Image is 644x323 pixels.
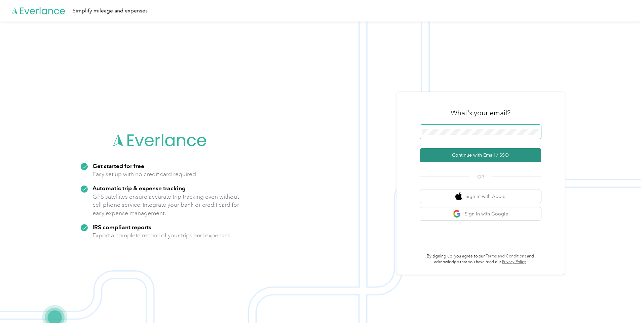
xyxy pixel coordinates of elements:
[453,210,461,218] img: google logo
[455,192,462,201] img: apple logo
[92,170,196,178] p: Easy set up with no credit card required
[92,162,144,169] strong: Get started for free
[73,7,148,15] div: Simplify mileage and expenses
[420,190,541,203] button: apple logoSign in with Apple
[92,193,239,217] p: GPS satellites ensure accurate trip tracking even without cell phone service. Integrate your bank...
[92,185,186,192] strong: Automatic trip & expense tracking
[92,231,232,240] p: Export a complete record of your trips and expenses.
[420,207,541,220] button: google logoSign in with Google
[486,254,526,259] a: Terms and Conditions
[451,108,510,118] h3: What's your email?
[502,259,526,265] a: Privacy Policy
[92,224,151,231] strong: IRS compliant reports
[420,148,541,162] button: Continue with Email / SSO
[469,173,492,180] span: OR
[420,253,541,265] p: By signing up, you agree to our and acknowledge that you have read our .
